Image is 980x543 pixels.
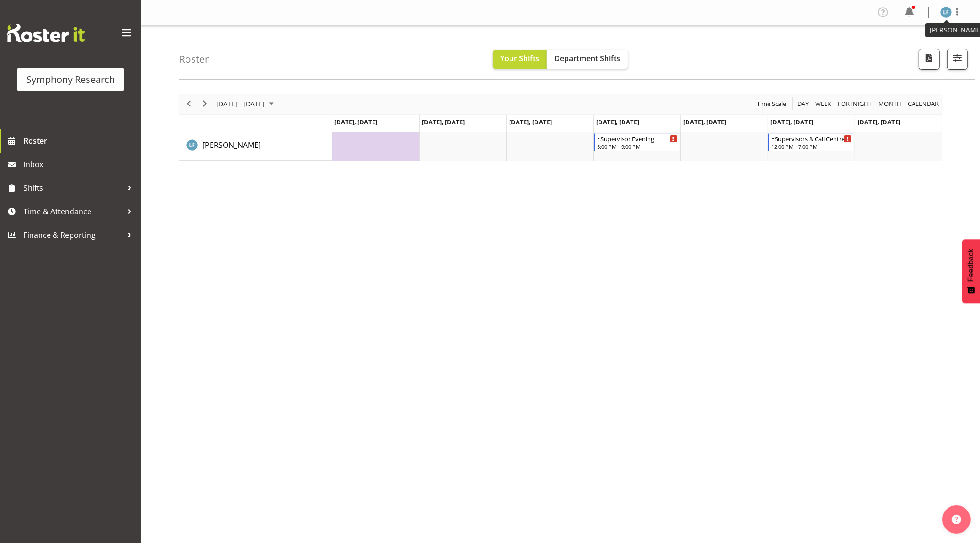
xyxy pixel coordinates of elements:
span: calendar [907,98,940,110]
div: next period [197,94,213,114]
table: Timeline Week of September 27, 2025 [332,132,942,161]
span: Week [814,98,832,110]
span: Inbox [24,157,137,171]
span: Fortnight [837,98,873,110]
span: Time Scale [756,98,787,110]
button: Previous [183,98,195,110]
button: Time Scale [755,98,788,110]
span: [DATE], [DATE] [770,118,813,126]
img: help-xxl-2.png [952,515,961,524]
span: [DATE] - [DATE] [215,98,266,110]
button: Timeline Month [877,98,903,110]
span: [DATE], [DATE] [509,118,552,126]
td: Lolo Fiaola resource [179,132,332,161]
span: Finance & Reporting [24,228,122,242]
span: Roster [24,134,137,148]
div: September 22 - 28, 2025 [213,94,279,114]
span: [DATE], [DATE] [422,118,465,126]
div: Lolo Fiaola"s event - *Supervisors & Call Centre Weekend Begin From Saturday, September 27, 2025 ... [768,133,854,151]
span: [DATE], [DATE] [858,118,900,126]
span: Your Shifts [500,53,539,64]
img: lolo-fiaola1981.jpg [940,7,952,18]
span: [DATE], [DATE] [334,118,377,126]
div: 12:00 PM - 7:00 PM [771,143,852,150]
button: Month [907,98,940,110]
span: Day [796,98,810,110]
button: Timeline Day [796,98,810,110]
div: 5:00 PM - 9:00 PM [597,143,678,150]
div: Timeline Week of September 27, 2025 [179,94,942,161]
span: Shifts [24,181,122,195]
span: [DATE], [DATE] [683,118,726,126]
span: Month [877,98,902,110]
button: September 2025 [215,98,278,110]
button: Feedback - Show survey [962,239,980,303]
div: Lolo Fiaola"s event - *Supervisor Evening Begin From Thursday, September 25, 2025 at 5:00:00 PM G... [594,133,680,151]
span: [DATE], [DATE] [596,118,639,126]
button: Download a PDF of the roster according to the set date range. [919,49,940,70]
span: Time & Attendance [24,204,122,219]
button: Your Shifts [493,50,547,69]
img: Rosterit website logo [7,24,85,42]
button: Fortnight [836,98,874,110]
h4: Roster [179,54,209,65]
span: Department Shifts [554,53,620,64]
button: Next [199,98,211,110]
div: previous period [181,94,197,114]
div: *Supervisor Evening [597,134,678,143]
span: [PERSON_NAME] [202,140,261,150]
a: [PERSON_NAME] [202,139,261,151]
div: Symphony Research [26,73,115,87]
button: Filter Shifts [947,49,968,70]
button: Timeline Week [814,98,833,110]
div: *Supervisors & Call Centre Weekend [771,134,852,143]
span: Feedback [967,249,975,282]
button: Department Shifts [547,50,628,69]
